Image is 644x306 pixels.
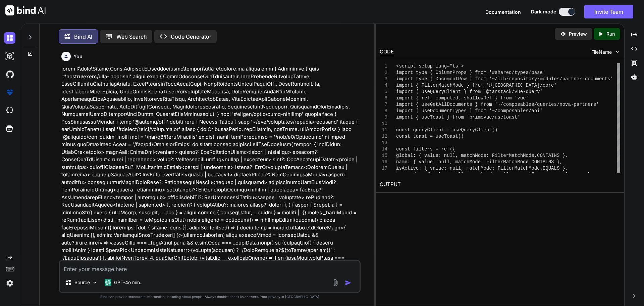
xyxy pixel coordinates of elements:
img: githubDark [4,69,15,80]
span: import { useDocumentTypes } from '~/composables/ap [396,108,537,114]
div: 2 [380,70,387,76]
div: 7 [380,101,387,108]
div: 12 [380,133,387,140]
button: Invite Team [584,5,633,18]
span: se' [537,70,545,75]
span: import { useToast } from 'primevue/usetoast' [396,115,520,120]
span: import { FilterMatchMode } from '@[GEOGRAPHIC_DATA]/core' [396,83,557,88]
div: 5 [380,89,387,95]
div: CODE [380,48,394,56]
div: 8 [380,108,387,114]
p: GPT-4o min.. [114,279,143,286]
div: 3 [380,76,387,82]
button: Documentation [485,8,521,15]
span: queries/nova-partners' [537,102,599,107]
img: Pick Models [92,280,98,286]
span: ode.EQUALS }, [531,166,568,171]
p: Source [74,279,90,286]
div: 14 [380,146,387,152]
h2: OUTPUT [376,177,624,192]
p: Web Search [116,33,147,41]
div: 1 [380,63,387,70]
img: darkAi-studio [4,50,15,62]
span: name: { value: null, matchMode: FilterMatchMode. [396,159,531,165]
img: chevron down [614,49,620,55]
p: Bind AI [74,33,92,41]
img: attachment [332,279,339,287]
span: import type { DocumentRow } from '~/lib/repository [396,76,537,82]
span: /modules/partner-documents' [537,76,613,82]
div: 9 [380,114,387,121]
span: Documentation [485,9,521,15]
h6: You [73,53,83,60]
img: cloudideIcon [4,105,15,116]
span: e.CONTAINS }, [531,153,568,158]
span: Dark mode [531,8,556,15]
img: Bind AI [5,5,46,15]
span: import type { ColumnProps } from '#shared/types/ba [396,70,537,75]
p: Code Generator [171,33,211,41]
span: const queryClient = useQueryClient() [396,127,497,133]
span: global: { value: null, matchMode: FilterMatchMod [396,153,531,158]
div: 13 [380,140,387,146]
span: import { useQueryClient } from '@tanstack/vue-quer [396,89,537,94]
img: premium [4,87,15,98]
div: 15 [380,152,387,159]
span: <script setup lang="ts"> [396,63,464,69]
span: const toast = useToast() [396,134,464,139]
img: preview [560,31,566,37]
div: 11 [380,127,387,133]
p: Bind can provide inaccurate information, including about people. Always double-check its answers.... [59,294,361,299]
span: i' [537,108,543,114]
img: GPT-4o mini [105,279,111,286]
div: 6 [380,95,387,101]
div: 18 [380,172,387,178]
span: CONTAINS }, [531,159,562,165]
img: darkChat [4,32,15,44]
span: const filters = ref({ [396,146,455,152]
span: isActive: { value: null, matchMode: FilterMatchM [396,166,531,171]
img: icon [345,279,352,286]
div: 4 [380,82,387,89]
span: y' [537,89,543,94]
span: createdAt: { value: null, matchMode: FilterMatch [396,172,531,177]
span: [DOMAIN_NAME]_AFTER }, [531,172,593,177]
div: 16 [380,159,387,165]
span: FileName [591,49,612,55]
p: Run [606,31,615,37]
p: Preview [569,31,587,37]
div: 17 [380,165,387,172]
span: import { ref, computed, shallowRef } from 'vue' [396,95,529,101]
img: settings [4,277,15,289]
span: import { useGetAllDocuments } from '~/composables/ [396,102,537,107]
div: 10 [380,121,387,127]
